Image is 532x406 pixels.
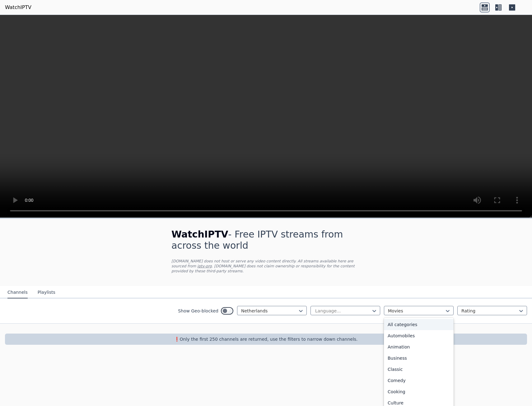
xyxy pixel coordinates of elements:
h1: - Free IPTV streams from across the world [171,229,361,251]
div: All categories [384,319,454,330]
div: Animation [384,341,454,353]
div: Business [384,353,454,364]
p: ❗️Only the first 250 channels are returned, use the filters to narrow down channels. [7,336,525,342]
span: WatchIPTV [171,229,228,240]
a: iptv-org [197,264,212,268]
a: WatchIPTV [5,4,31,11]
button: Channels [7,287,28,298]
div: Automobiles [384,330,454,341]
div: Cooking [384,386,454,397]
p: [DOMAIN_NAME] does not host or serve any video content directly. All streams available here are s... [171,259,361,274]
div: Classic [384,364,454,375]
button: Playlists [38,287,55,298]
div: Comedy [384,375,454,386]
label: Show Geo-blocked [178,308,218,314]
